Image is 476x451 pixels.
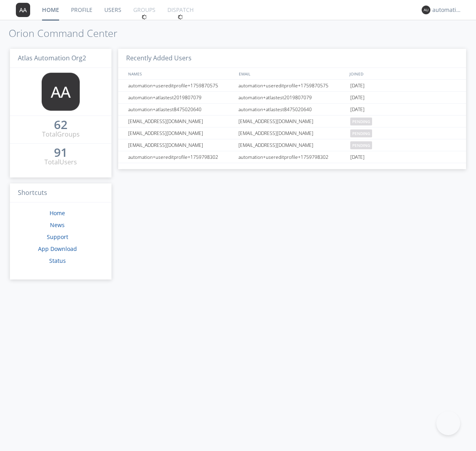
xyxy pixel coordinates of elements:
a: Status [49,257,66,264]
h3: Shortcuts [10,183,111,203]
a: [EMAIL_ADDRESS][DOMAIN_NAME][EMAIL_ADDRESS][DOMAIN_NAME]pending [118,139,466,151]
div: automation+usereditprofile+1759798302 [236,151,348,163]
span: [DATE] [350,151,365,163]
div: automation+atlas0032+org2 [432,6,462,14]
span: Atlas Automation Org2 [18,54,86,62]
a: [EMAIL_ADDRESS][DOMAIN_NAME][EMAIL_ADDRESS][DOMAIN_NAME]pending [118,127,466,139]
div: EMAIL [237,68,347,79]
div: 62 [54,121,67,129]
a: [EMAIL_ADDRESS][DOMAIN_NAME][EMAIL_ADDRESS][DOMAIN_NAME]pending [118,116,466,127]
div: [EMAIL_ADDRESS][DOMAIN_NAME] [236,127,348,139]
img: spin.svg [178,14,183,20]
div: Total Groups [42,130,80,139]
iframe: Toggle Customer Support [436,411,460,435]
a: automation+atlastest8475020640automation+atlastest8475020640[DATE] [118,104,466,116]
div: [EMAIL_ADDRESS][DOMAIN_NAME] [126,127,236,139]
div: automation+usereditprofile+1759798302 [126,151,236,163]
a: News [50,221,65,229]
span: pending [350,118,372,125]
div: [EMAIL_ADDRESS][DOMAIN_NAME] [236,116,348,127]
div: automation+atlastest8475020640 [236,104,348,115]
a: automation+usereditprofile+1759798302automation+usereditprofile+1759798302[DATE] [118,151,466,163]
a: automation+atlastest2019807079automation+atlastest2019807079[DATE] [118,92,466,104]
div: automation+atlastest2019807079 [126,92,236,103]
a: Home [50,209,65,217]
div: [EMAIL_ADDRESS][DOMAIN_NAME] [236,139,348,151]
div: 91 [54,148,67,156]
div: JOINED [347,68,459,79]
div: automation+usereditprofile+1759870575 [236,80,348,91]
h3: Recently Added Users [118,49,466,68]
span: [DATE] [350,80,365,92]
img: 373638.png [42,73,80,111]
span: [DATE] [350,92,365,104]
div: [EMAIL_ADDRESS][DOMAIN_NAME] [126,139,236,151]
div: automation+usereditprofile+1759870575 [126,80,236,91]
img: spin.svg [142,14,147,20]
a: automation+usereditprofile+1759870575automation+usereditprofile+1759870575[DATE] [118,80,466,92]
img: 373638.png [422,6,430,14]
a: 91 [54,148,67,158]
span: pending [350,141,372,149]
a: Support [47,233,68,241]
div: automation+atlastest2019807079 [236,92,348,103]
div: automation+atlastest8475020640 [126,104,236,115]
div: Total Users [44,158,77,167]
span: [DATE] [350,104,365,116]
span: pending [350,129,372,137]
img: 373638.png [16,3,30,17]
a: 62 [54,121,67,130]
div: NAMES [126,68,235,79]
a: App Download [38,245,77,252]
div: [EMAIL_ADDRESS][DOMAIN_NAME] [126,116,236,127]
